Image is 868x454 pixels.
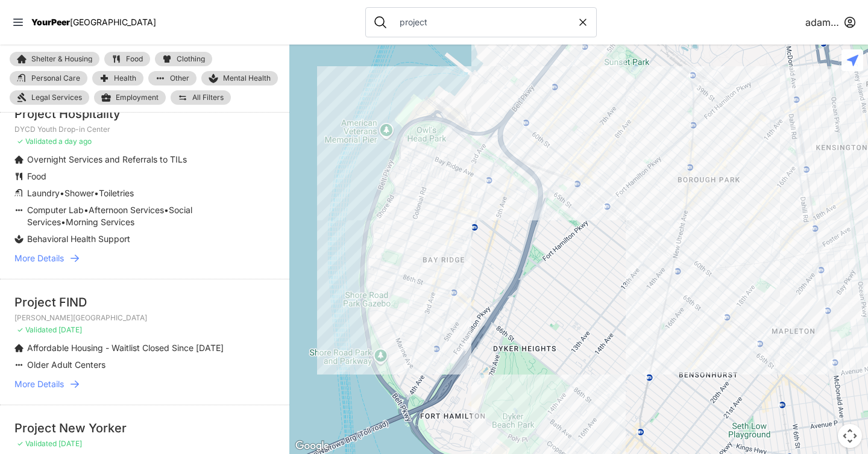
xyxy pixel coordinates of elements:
a: Mental Health [201,71,278,86]
span: Shower [64,188,94,198]
p: [PERSON_NAME][GEOGRAPHIC_DATA] [14,313,275,323]
span: Health [114,75,136,82]
a: Food [104,52,150,66]
span: • [94,188,99,198]
span: ✓ Validated [17,325,57,334]
span: • [84,205,89,215]
a: YourPeer[GEOGRAPHIC_DATA] [31,19,156,26]
span: Other [170,75,189,82]
span: YourPeer [31,17,70,27]
div: Project Hospitality [14,105,275,122]
span: • [60,188,64,198]
button: Map camera controls [838,424,862,448]
a: Employment [94,90,166,105]
span: Shelter & Housing [31,55,92,63]
a: More Details [14,378,275,390]
span: Clothing [177,55,205,63]
span: Employment [116,93,159,102]
span: ✓ Validated [17,439,57,448]
span: a day ago [58,137,92,146]
a: Clothing [155,52,212,66]
span: Older Adult Centers [27,359,105,370]
a: Other [148,71,197,86]
span: Food [126,55,143,63]
span: Behavioral Health Support [27,234,130,244]
span: Toiletries [99,188,134,198]
a: Personal Care [10,71,87,86]
div: Project FIND [14,294,275,311]
span: [DATE] [58,439,82,448]
span: • [164,205,169,215]
input: Search [392,16,577,28]
span: adamabard [805,15,839,30]
a: More Details [14,252,275,264]
span: Legal Services [31,93,82,102]
img: Google [292,438,332,454]
span: • [61,217,66,227]
a: Legal Services [10,90,89,105]
a: Shelter & Housing [10,52,99,66]
span: Affordable Housing - Waitlist Closed Since [DATE] [27,343,224,353]
span: Computer Lab [27,205,84,215]
span: All Filters [192,94,224,101]
span: More Details [14,378,64,390]
span: Laundry [27,188,60,198]
div: Project New Yorker [14,420,275,437]
span: Personal Care [31,75,80,82]
a: All Filters [171,90,231,105]
span: Afternoon Services [89,205,164,215]
span: Mental Health [223,73,271,83]
a: Health [92,71,143,86]
p: DYCD Youth Drop-in Center [14,125,275,134]
button: adamabard [805,15,856,30]
span: [DATE] [58,325,82,334]
span: More Details [14,252,64,264]
span: Overnight Services and Referrals to TILs [27,154,187,164]
span: Food [27,171,46,181]
a: Open this area in Google Maps (opens a new window) [292,438,332,454]
span: [GEOGRAPHIC_DATA] [70,17,156,27]
span: ✓ Validated [17,137,57,146]
span: Morning Services [66,217,134,227]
